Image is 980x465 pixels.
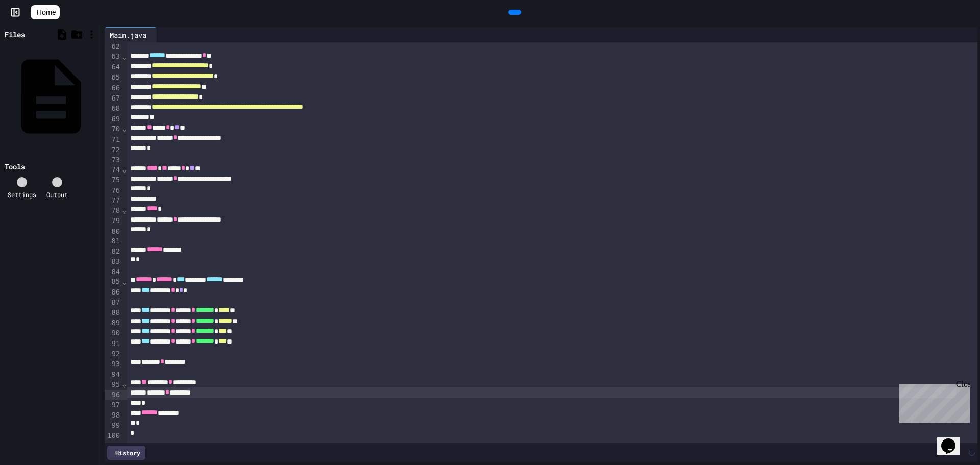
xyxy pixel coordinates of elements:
div: 88 [105,308,121,318]
div: Tools [5,161,25,172]
div: 64 [105,62,121,72]
div: 83 [105,257,121,267]
div: Main.java [105,30,152,40]
div: 70 [105,124,121,134]
div: 89 [105,318,121,328]
div: 74 [105,165,121,175]
span: Fold line [121,206,127,214]
span: Fold line [121,125,127,133]
span: Fold line [121,53,127,61]
div: 71 [105,135,121,145]
span: Fold line [121,165,127,174]
div: Settings [8,190,36,199]
div: 96 [105,390,121,400]
div: 99 [105,421,121,431]
div: Chat with us now!Close [4,4,70,65]
div: 65 [105,72,121,83]
span: Home [37,7,56,17]
iframe: chat widget [895,380,970,423]
div: Output [46,190,68,199]
div: 80 [105,227,121,237]
div: 79 [105,216,121,226]
div: 77 [105,195,121,206]
div: Files [5,29,25,40]
div: 87 [105,298,121,308]
div: 91 [105,339,121,349]
div: 90 [105,328,121,338]
div: 72 [105,145,121,155]
div: 73 [105,155,121,165]
div: 82 [105,247,121,257]
div: 97 [105,400,121,410]
div: 78 [105,206,121,216]
div: 84 [105,267,121,277]
div: 66 [105,83,121,93]
div: 62 [105,42,121,52]
div: 81 [105,236,121,247]
div: 98 [105,410,121,421]
div: 94 [105,370,121,380]
div: 69 [105,114,121,125]
a: Home [31,5,60,19]
div: 100 [105,431,121,441]
div: 67 [105,93,121,104]
div: 85 [105,277,121,287]
div: Main.java [105,27,157,42]
div: 95 [105,380,121,390]
span: Fold line [121,380,127,388]
iframe: chat widget [937,424,970,455]
div: 68 [105,104,121,114]
div: 76 [105,186,121,196]
div: History [107,446,145,460]
div: 93 [105,359,121,370]
div: 92 [105,349,121,359]
div: 63 [105,52,121,62]
div: 86 [105,287,121,298]
span: Fold line [121,278,127,286]
div: 75 [105,175,121,185]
